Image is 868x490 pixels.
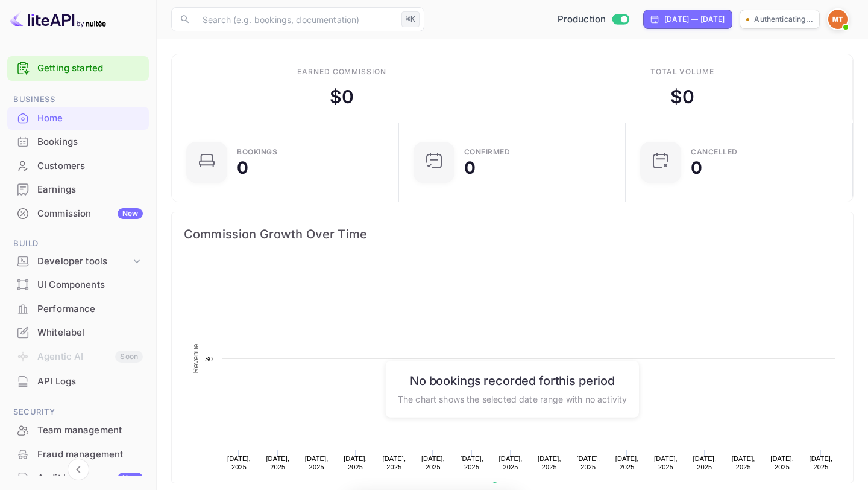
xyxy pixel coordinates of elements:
span: Production [558,13,606,27]
text: [DATE], 2025 [770,455,794,471]
text: [DATE], 2025 [654,455,678,471]
div: $ 0 [670,83,694,110]
p: The chart shows the selected date range with no activity [398,392,627,405]
h6: No bookings recorded for this period [398,373,627,387]
a: Performance [7,297,149,320]
p: Authenticating... [754,14,813,25]
div: 0 [691,159,702,176]
text: [DATE], 2025 [460,455,483,471]
div: Home [37,112,143,126]
text: [DATE], 2025 [421,455,445,471]
img: LiteAPI logo [10,10,106,29]
div: Developer tools [7,251,149,272]
div: Total volume [650,66,715,77]
div: Earned commission [297,66,386,77]
a: Audit logsNew [7,466,149,489]
div: CANCELLED [691,148,738,156]
text: [DATE], 2025 [383,455,406,471]
div: Bookings [37,135,143,149]
div: Home [7,107,149,130]
span: Commission Growth Over Time [184,224,841,244]
div: Whitelabel [37,326,143,340]
text: [DATE], 2025 [732,455,755,471]
div: Fraud management [37,448,143,462]
div: Switch to Sandbox mode [553,13,634,27]
a: Team management [7,419,149,441]
a: Earnings [7,178,149,200]
a: Getting started [37,62,143,75]
text: [DATE], 2025 [693,455,716,471]
div: Team management [37,424,143,437]
div: Developer tools [37,255,131,269]
a: Home [7,107,149,129]
div: 0 [464,159,476,176]
div: 0 [237,159,248,176]
div: New [118,208,143,219]
div: Earnings [37,183,143,197]
span: Build [7,237,149,250]
div: New [118,472,143,483]
span: Security [7,406,149,419]
div: $ 0 [330,83,354,110]
text: [DATE], 2025 [266,455,289,471]
a: API Logs [7,370,149,392]
span: Business [7,93,149,106]
text: [DATE], 2025 [810,455,833,471]
input: Search (e.g. bookings, documentation) [195,7,397,31]
div: Performance [7,297,149,321]
a: UI Components [7,273,149,296]
a: CommissionNew [7,202,149,224]
button: Collapse navigation [68,459,89,480]
div: API Logs [37,375,143,389]
div: ⌘K [401,11,420,27]
div: Customers [37,159,143,173]
text: Revenue [192,343,200,373]
div: Whitelabel [7,321,149,345]
a: Fraud management [7,443,149,465]
text: [DATE], 2025 [576,455,600,471]
text: $0 [205,355,213,363]
div: API Logs [7,370,149,393]
div: CommissionNew [7,202,149,226]
div: Fraud management [7,443,149,466]
div: Confirmed [464,148,511,156]
img: Minerave Travel [828,10,848,29]
div: Getting started [7,56,149,81]
div: Earnings [7,178,149,202]
div: Commission [37,207,143,221]
text: [DATE], 2025 [305,455,329,471]
a: Bookings [7,130,149,153]
text: [DATE], 2025 [499,455,523,471]
div: Audit logs [37,471,143,485]
a: Customers [7,154,149,177]
div: Team management [7,419,149,442]
div: Bookings [237,148,277,156]
text: [DATE], 2025 [538,455,561,471]
div: UI Components [37,278,143,292]
div: UI Components [7,273,149,297]
text: [DATE], 2025 [615,455,639,471]
div: Performance [37,302,143,316]
a: Whitelabel [7,321,149,343]
text: [DATE], 2025 [344,455,367,471]
div: [DATE] — [DATE] [664,14,725,25]
div: Bookings [7,130,149,154]
text: [DATE], 2025 [227,455,251,471]
div: Customers [7,154,149,178]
